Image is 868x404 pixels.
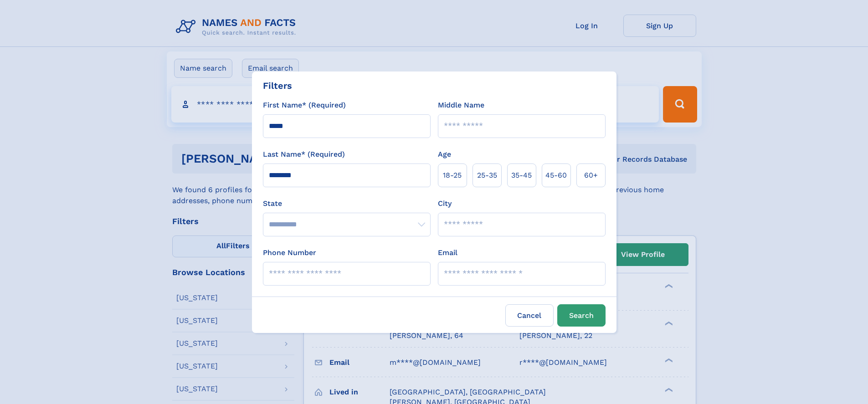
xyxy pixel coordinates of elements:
[511,170,532,181] span: 35‑45
[263,100,346,111] label: First Name* (Required)
[584,170,598,181] span: 60+
[438,247,457,258] label: Email
[438,149,451,160] label: Age
[545,170,567,181] span: 45‑60
[263,247,316,258] label: Phone Number
[263,79,292,92] div: Filters
[263,149,345,160] label: Last Name* (Required)
[477,170,497,181] span: 25‑35
[443,170,462,181] span: 18‑25
[557,304,606,327] button: Search
[263,198,431,209] label: State
[438,100,484,111] label: Middle Name
[505,304,554,327] label: Cancel
[438,198,452,209] label: City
